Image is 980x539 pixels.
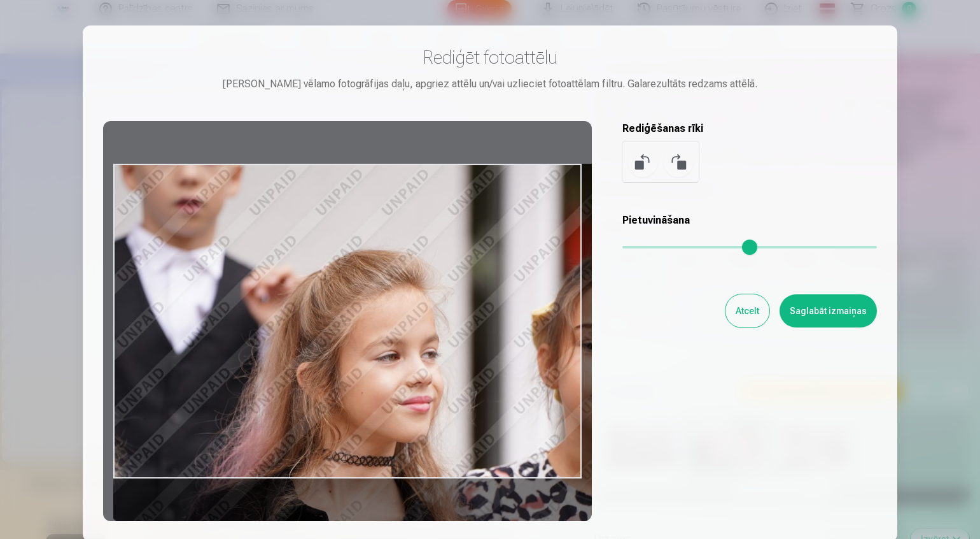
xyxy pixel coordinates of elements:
button: Atcelt [725,294,769,327]
div: [PERSON_NAME] vēlamo fotogrāfijas daļu, apgriez attēlu un/vai uzlieciet fotoattēlam filtru. Galar... [103,76,877,92]
h5: Rediģēšanas rīki [622,121,877,136]
button: Saglabāt izmaiņas [780,294,877,327]
h3: Rediģēt fotoattēlu [103,46,877,69]
h5: Pietuvināšana [622,213,877,228]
